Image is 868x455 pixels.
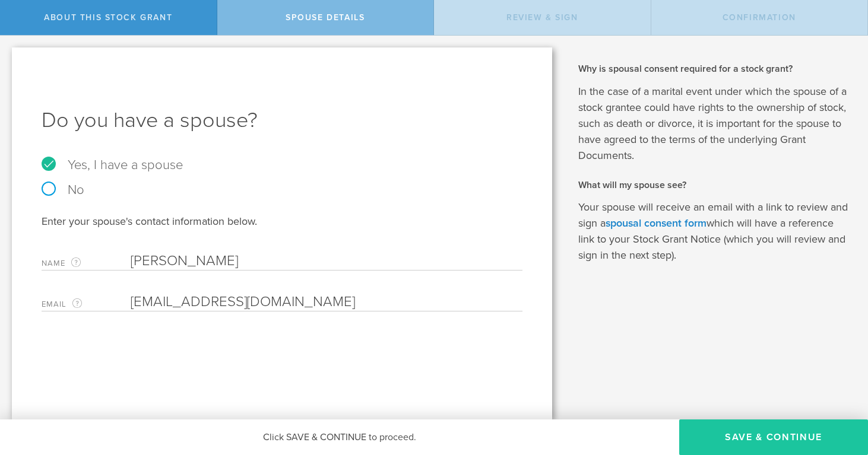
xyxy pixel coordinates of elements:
[42,297,131,311] label: Email
[42,256,131,270] label: Name
[42,214,522,228] div: Enter your spouse's contact information below.
[679,419,868,455] button: Save & Continue
[131,252,517,270] input: Required
[286,12,365,23] span: Spouse Details
[578,84,850,164] p: In the case of a marital event under which the spouse of a stock grantee could have rights to the...
[723,12,796,23] span: Confirmation
[44,12,172,23] span: About this stock grant
[809,362,868,419] iframe: Chat Widget
[42,183,522,196] label: No
[578,62,850,75] h2: Why is spousal consent required for a stock grant?
[42,106,522,135] h1: Do you have a spouse?
[578,199,850,263] p: Your spouse will receive an email with a link to review and sign a which will have a reference li...
[506,12,578,23] span: Review & Sign
[606,217,707,230] a: spousal consent form
[131,293,517,311] input: Required
[578,179,850,192] h2: What will my spouse see?
[42,158,522,171] label: Yes, I have a spouse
